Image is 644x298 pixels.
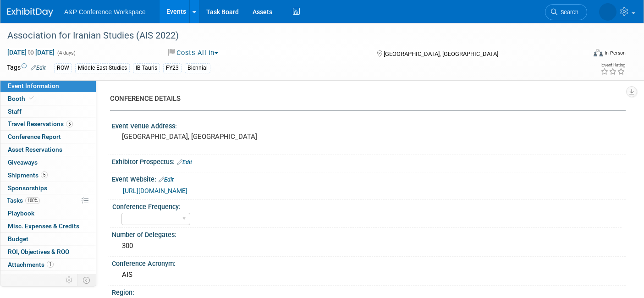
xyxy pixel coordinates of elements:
[54,63,72,73] div: ROW
[119,268,619,282] div: AIS
[594,49,603,56] img: Format-Inperson.png
[27,49,35,56] span: to
[8,210,34,217] span: Playbook
[112,172,626,184] div: Event Website:
[0,259,96,271] a: Attachments1
[31,65,46,71] a: Edit
[112,200,622,211] div: Conference Frequency:
[599,3,616,21] img: Anne Weston
[557,9,578,16] span: Search
[64,8,146,16] span: A&P Conference Workspace
[133,63,160,73] div: IB Tauris
[163,63,182,73] div: FY23
[159,177,174,183] a: Edit
[8,120,73,127] span: Travel Reservations
[177,159,192,166] a: Edit
[112,257,626,268] div: Conference Acronym:
[112,155,626,167] div: Exhibitor Prospectus:
[0,80,96,92] a: Event Information
[8,261,54,268] span: Attachments
[8,108,22,115] span: Staff
[8,95,36,102] span: Booth
[0,194,96,207] a: Tasks100%
[0,93,96,105] a: Booth
[0,220,96,232] a: Misc. Expenses & Credits
[0,105,96,118] a: Staff
[8,184,47,192] span: Sponsorships
[8,146,62,153] span: Asset Reservations
[8,222,79,230] span: Misc. Expenses & Credits
[7,197,40,204] span: Tasks
[122,132,316,141] pre: [GEOGRAPHIC_DATA], [GEOGRAPHIC_DATA]
[112,286,626,297] div: Region:
[66,121,73,127] span: 5
[41,171,48,178] span: 5
[545,4,587,20] a: Search
[0,182,96,194] a: Sponsorships
[61,274,77,286] td: Personalize Event Tab Strip
[56,50,76,56] span: (4 days)
[534,48,626,61] div: Event Format
[0,233,96,245] a: Budget
[0,118,96,130] a: Travel Reservations5
[110,94,619,104] div: CONFERENCE DETAILS
[0,169,96,182] a: Shipments5
[7,8,53,17] img: ExhibitDay
[6,273,21,281] span: more
[0,156,96,169] a: Giveaways
[8,248,69,255] span: ROI, Objectives & ROO
[8,133,61,140] span: Conference Report
[0,131,96,143] a: Conference Report
[0,271,96,283] a: more
[604,50,626,56] div: In-Person
[8,171,48,179] span: Shipments
[75,63,130,73] div: Middle East Studies
[112,119,626,131] div: Event Venue Address:
[112,228,626,239] div: Number of Delegates:
[165,48,222,58] button: Costs All In
[185,63,210,73] div: Biennial
[29,96,34,101] i: Booth reservation complete
[7,63,46,73] td: Tags
[25,197,40,204] span: 100%
[0,143,96,156] a: Asset Reservations
[0,246,96,258] a: ROI, Objectives & ROO
[600,63,625,67] div: Event Rating
[8,159,38,166] span: Giveaways
[384,50,498,57] span: [GEOGRAPHIC_DATA], [GEOGRAPHIC_DATA]
[4,28,573,44] div: Association for Iranian Studies (AIS 2022)
[7,48,55,56] span: [DATE] [DATE]
[119,239,619,253] div: 300
[8,82,59,89] span: Event Information
[123,187,187,194] a: [URL][DOMAIN_NAME]
[0,207,96,220] a: Playbook
[8,235,28,243] span: Budget
[47,261,54,268] span: 1
[77,274,96,286] td: Toggle Event Tabs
